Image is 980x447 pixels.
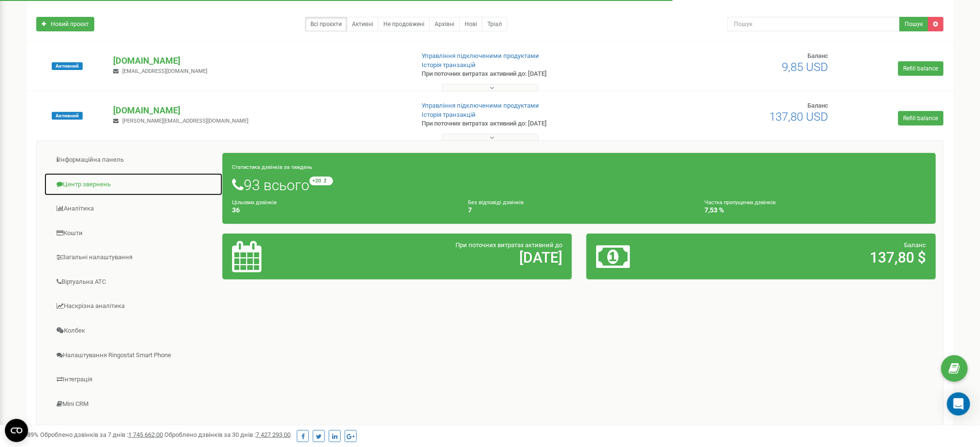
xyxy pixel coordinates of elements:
[898,111,944,126] a: Refill balance
[905,241,926,249] span: Баланс
[44,197,223,221] a: Аналiтика
[164,431,291,438] span: Оброблено дзвінків за 30 днів :
[122,68,207,74] span: [EMAIL_ADDRESS][DOMAIN_NAME]
[128,431,163,438] u: 1 745 662,00
[468,199,524,206] small: Без відповіді дзвінків
[455,241,562,249] span: При поточних витратах активний до
[44,417,223,440] a: [PERSON_NAME]
[309,177,333,185] small: +20
[429,17,460,31] a: Архівні
[232,207,454,214] h4: 36
[711,250,926,265] h2: 137,80 $
[422,70,638,79] p: При поточних витратах активний до: [DATE]
[113,104,406,117] p: [DOMAIN_NAME]
[422,52,540,59] a: Управління підключеними продуктами
[232,199,277,206] small: Цільових дзвінків
[44,246,223,269] a: Загальні налаштування
[44,148,223,172] a: Інформаційна панель
[728,17,900,31] input: Пошук
[347,250,562,265] h2: [DATE]
[704,207,926,214] h4: 7,53 %
[44,270,223,294] a: Віртуальна АТС
[900,17,929,31] button: Пошук
[52,62,83,70] span: Активний
[422,102,540,109] a: Управління підключеними продуктами
[782,60,829,74] span: 9,85 USD
[5,419,28,442] button: Open CMP widget
[378,17,430,31] a: Не продовжені
[482,17,507,31] a: Тріал
[113,55,406,67] p: [DOMAIN_NAME]
[256,431,291,438] u: 7 427 293,00
[898,61,944,76] a: Refill balance
[122,118,249,124] span: [PERSON_NAME][EMAIL_ADDRESS][DOMAIN_NAME]
[468,207,690,214] h4: 7
[52,112,83,120] span: Активний
[44,392,223,416] a: Mini CRM
[347,17,379,31] a: Активні
[704,199,775,206] small: Частка пропущених дзвінків
[44,222,223,245] a: Кошти
[947,392,970,416] div: Open Intercom Messenger
[305,17,347,31] a: Всі проєкти
[232,164,312,170] small: Статистика дзвінків за тиждень
[36,17,94,31] a: Новий проєкт
[44,319,223,343] a: Колбек
[422,119,638,128] p: При поточних витратах активний до: [DATE]
[40,431,163,438] span: Оброблено дзвінків за 7 днів :
[422,111,476,118] a: Історія транзакцій
[44,368,223,391] a: Інтеграція
[422,61,476,69] a: Історія транзакцій
[44,344,223,367] a: Налаштування Ringostat Smart Phone
[808,52,829,59] span: Баланс
[808,102,829,109] span: Баланс
[44,294,223,318] a: Наскрізна аналітика
[44,173,223,196] a: Центр звернень
[232,177,926,193] h1: 93 всього
[459,17,483,31] a: Нові
[770,110,829,124] span: 137,80 USD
